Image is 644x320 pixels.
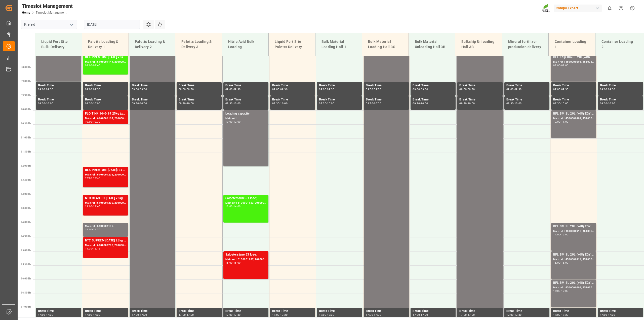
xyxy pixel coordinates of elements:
[273,37,311,52] div: Liquid Fert Site Paletts Delivery
[21,20,77,29] input: Type to search/select
[92,88,93,90] div: -
[560,102,561,104] div: -
[85,55,126,60] div: BLK PREMIUM [DATE] 25kg(x40)D,EN,PL,FNL;NTC PREMIUM [DATE] 25kg (x40) D,EN,PL;FLO T PERM [DATE] 2...
[374,88,381,90] div: 09:30
[21,108,31,111] span: 10:00 Hr
[513,102,514,104] div: -
[553,290,560,292] div: 16:00
[226,37,265,52] div: Nitric Acid Bulk Loading
[225,205,233,207] div: 13:00
[85,309,126,314] div: Break Time
[560,290,561,292] div: -
[21,193,31,195] span: 13:00 Hr
[39,37,78,52] div: Liquid Fert Site Bulk Delivery
[560,233,561,236] div: -
[93,121,100,123] div: 10:30
[140,88,147,90] div: 09:30
[459,97,500,102] div: Break Time
[85,224,126,228] div: Main ref : 6100001190,
[366,314,373,316] div: 17:00
[553,111,594,116] div: BFL BM SL 20L (x48) EGY MTO;
[468,88,475,90] div: 09:30
[553,64,560,66] div: 08:00
[413,309,454,314] div: Break Time
[319,37,358,52] div: Bulk Material Loading Hall 1
[85,97,126,102] div: Break Time
[553,233,560,236] div: 14:00
[85,205,92,207] div: 13:00
[506,83,547,88] div: Break Time
[459,314,467,316] div: 17:00
[85,201,126,205] div: Main ref : 6100001202, 2000000657;
[85,247,92,250] div: 14:30
[327,102,334,104] div: 10:00
[225,111,266,116] div: Loading capacity
[326,314,327,316] div: -
[553,280,594,286] div: BFL BM SL 20L (x48) EGY MTO;
[506,97,547,102] div: Break Time
[46,102,53,104] div: 10:00
[459,88,467,90] div: 09:00
[280,314,288,316] div: 17:30
[38,83,79,88] div: Break Time
[93,102,100,104] div: 10:00
[85,64,92,66] div: 08:00
[225,196,266,201] div: Salpetersäure 53 lose;
[38,102,45,104] div: 09:30
[93,205,100,207] div: 13:45
[93,247,100,250] div: 15:15
[139,314,140,316] div: -
[561,233,569,236] div: 15:00
[225,102,233,104] div: 09:30
[467,314,467,316] div: -
[21,235,31,238] span: 14:30 Hr
[139,102,140,104] div: -
[233,262,233,264] div: -
[604,3,615,14] button: show 0 new notifications
[319,309,360,314] div: Break Time
[560,314,561,316] div: -
[561,102,569,104] div: 10:00
[132,309,173,314] div: Break Time
[93,314,100,316] div: 17:30
[93,88,100,90] div: 09:30
[132,314,139,316] div: 17:00
[140,314,147,316] div: 17:30
[84,20,140,29] input: DD.MM.YYYY
[233,102,241,104] div: 10:00
[187,102,194,104] div: 10:00
[560,262,561,264] div: -
[225,252,266,257] div: Salpetersäure 53 lose;
[413,83,454,88] div: Break Time
[132,97,173,102] div: Break Time
[553,97,594,102] div: Break Time
[319,88,326,90] div: 09:00
[421,314,428,316] div: 17:30
[132,83,173,88] div: Break Time
[140,102,147,104] div: 10:00
[179,97,220,102] div: Break Time
[459,37,498,52] div: Bulkship Unloading Hall 3B
[560,121,561,123] div: -
[421,88,428,90] div: 09:30
[326,88,327,90] div: -
[21,291,31,294] span: 16:30 Hr
[93,228,100,231] div: 14:30
[459,102,467,104] div: 09:30
[279,102,280,104] div: -
[366,97,407,102] div: Break Time
[506,102,514,104] div: 09:30
[279,88,280,90] div: -
[225,314,233,316] div: 17:00
[45,102,46,104] div: -
[92,314,93,316] div: -
[561,88,569,90] div: 09:30
[506,309,547,314] div: Break Time
[272,88,279,90] div: 09:00
[21,263,31,266] span: 15:30 Hr
[553,116,594,121] div: Main ref : 4500000907, 4510356184;
[92,205,93,207] div: -
[46,88,53,90] div: 09:30
[21,179,31,181] span: 12:30 Hr
[420,102,421,104] div: -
